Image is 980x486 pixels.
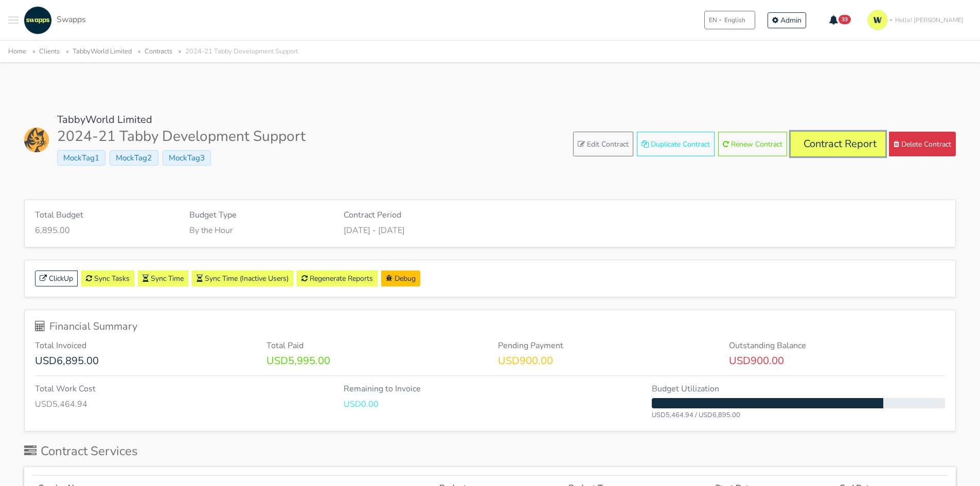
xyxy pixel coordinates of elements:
p: By the Hour [189,224,328,237]
a: TabbyWorld Limited [57,113,152,127]
a: Sync Time [138,271,188,286]
li: 2024-21 Tabby Development Support [174,46,298,58]
a: Clients [39,47,60,56]
h2: Contract Services [24,444,138,459]
span: MockTag2 [110,150,158,166]
button: Sync Time (Inactive Users) [192,271,293,286]
button: Renew Contract [718,132,787,156]
h6: Total Work Cost [35,384,328,394]
p: USD900.00 [498,355,714,367]
h6: Pending Payment [498,341,714,351]
h1: 2024-21 Tabby Development Support [57,128,306,146]
span: 33 [839,15,851,24]
a: Home [8,47,26,56]
a: ClickUp [35,271,78,286]
button: Duplicate Contract [637,132,715,156]
a: Hello! [PERSON_NAME] [863,6,972,34]
h6: Budget Utilization [652,384,945,394]
h6: Outstanding Balance [729,341,945,351]
h6: Total Invoiced [35,341,251,351]
p: USD900.00 [729,355,945,367]
h6: Total Paid [266,341,483,351]
button: ENEnglish [704,11,755,29]
span: MockTag1 [57,150,105,166]
a: Swapps [21,6,86,34]
h6: Contract Period [344,210,637,220]
p: [DATE] - [DATE] [344,224,637,237]
button: 33 [823,11,858,29]
img: swapps-linkedin-v2.jpg [24,6,52,34]
a: Contract Report [791,132,885,156]
a: Sync Tasks [81,271,134,286]
a: Debug [381,271,420,286]
img: TabbyWorld Limited [24,128,49,152]
button: Delete Contract [889,132,956,156]
a: Edit Contract [573,132,633,156]
p: USD5,464.94 [35,398,328,410]
span: Swapps [57,14,86,25]
h5: Financial Summary [35,320,945,333]
h6: Total Budget [35,210,174,220]
p: USD0.00 [344,398,637,410]
a: Admin [768,12,806,28]
span: English [724,15,745,25]
span: Admin [780,15,801,25]
p: USD5,995.00 [266,355,483,367]
a: Contracts [145,47,172,56]
span: Hello! [PERSON_NAME] [895,15,964,25]
p: 6,895.00 [35,224,174,237]
h6: Remaining to Invoice [344,384,637,394]
img: isotipo-3-3e143c57.png [867,10,888,30]
h6: Budget Type [189,210,328,220]
span: MockTag3 [163,150,211,166]
a: TabbyWorld Limited [73,47,132,56]
p: USD6,895.00 [35,355,251,367]
a: Regenerate Reports [297,271,378,286]
small: USD5,464.94 / USD6,895.00 [652,410,740,420]
button: Toggle navigation menu [8,6,19,34]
